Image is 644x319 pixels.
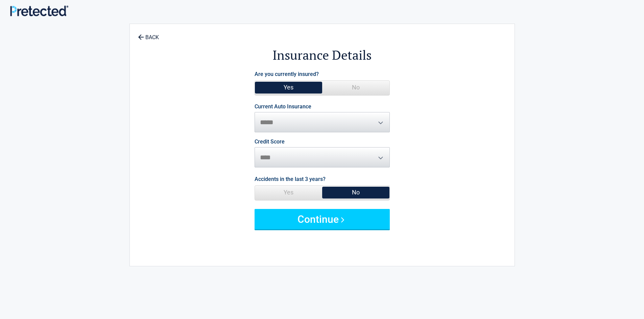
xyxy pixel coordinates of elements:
span: Yes [255,186,322,199]
span: No [322,186,389,199]
h2: Insurance Details [167,47,477,64]
img: Main Logo [10,5,68,16]
button: Continue [255,209,390,229]
span: No [322,81,389,94]
span: Yes [255,81,322,94]
label: Current Auto Insurance [255,104,311,109]
label: Credit Score [255,139,285,144]
label: Are you currently insured? [255,70,319,79]
a: BACK [137,28,160,40]
label: Accidents in the last 3 years? [255,175,326,184]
